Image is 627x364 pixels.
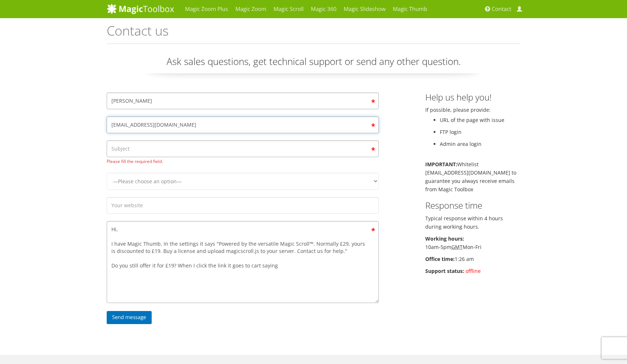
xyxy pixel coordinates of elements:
[425,160,521,193] p: Whitelist [EMAIL_ADDRESS][DOMAIN_NAME] to guarantee you always receive emails from Magic Toolbox
[420,93,526,279] div: If possible, please provide:
[107,140,379,157] input: Subject
[440,116,521,124] li: URL of the page with issue
[425,267,464,274] b: Support status:
[425,201,521,210] h3: Response time
[425,235,464,242] b: Working hours:
[425,255,521,263] p: 1:26 am
[107,3,174,14] img: MagicToolbox.com - Image tools for your website
[107,116,379,133] input: Email
[492,5,511,13] span: Contact
[425,234,521,251] p: 10am-5pm Mon-Fri
[440,128,521,136] li: FTP login
[466,267,481,274] span: offline
[425,214,521,231] p: Typical response within 4 hours during working hours.
[440,140,521,148] li: Admin area login
[107,197,379,214] input: Your website
[107,55,520,73] p: Ask sales questions, get technical support or send any other question.
[107,93,379,109] input: Your name
[107,93,379,328] form: Contact form
[107,157,379,165] span: Please fill the required field.
[451,244,463,250] acronym: Greenwich Mean Time
[425,255,455,262] b: Office time:
[107,24,520,44] h1: Contact us
[107,311,152,324] input: Send message
[425,161,457,168] b: IMPORTANT:
[425,93,521,102] h3: Help us help you!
